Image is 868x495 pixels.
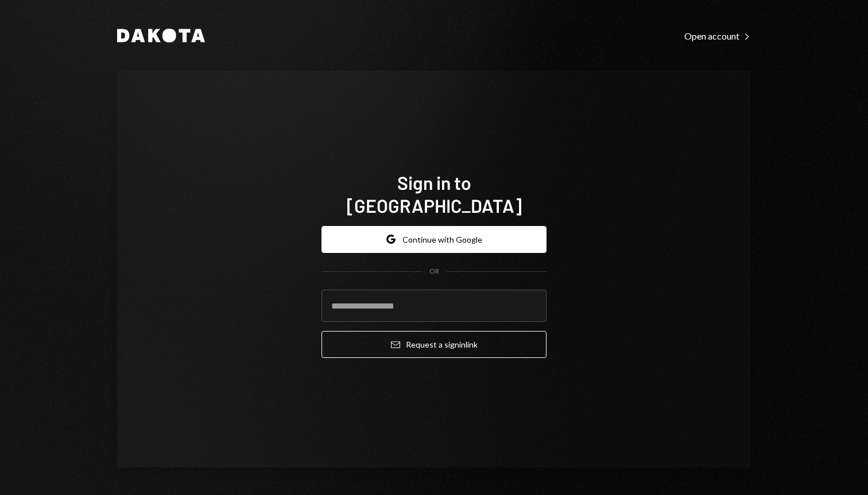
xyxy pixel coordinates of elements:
div: Open account [684,30,751,42]
a: Open account [684,29,751,42]
h1: Sign in to [GEOGRAPHIC_DATA] [321,171,547,217]
div: OR [429,267,439,276]
button: Continue with Google [321,226,547,253]
button: Request a signinlink [321,331,547,358]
